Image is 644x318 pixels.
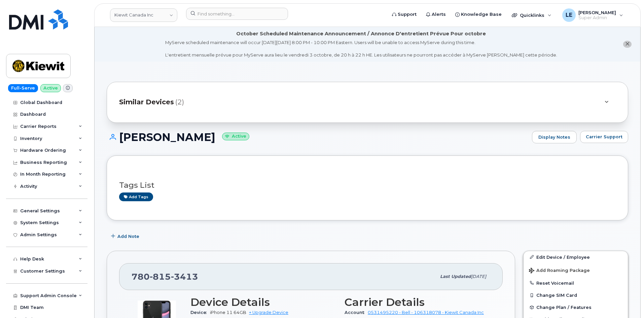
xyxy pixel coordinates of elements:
a: Edit Device / Employee [524,251,628,263]
button: Carrier Support [580,131,628,143]
span: Last updated [440,274,471,279]
span: Similar Devices [119,97,174,107]
span: Device [190,310,210,315]
span: Carrier Support [586,134,622,140]
span: (2) [175,97,184,107]
button: Add Note [107,231,145,243]
div: October Scheduled Maintenance Announcement / Annonce D'entretient Prévue Pour octobre [236,30,486,37]
span: 780 [132,272,198,282]
span: Add Roaming Package [529,268,590,274]
h1: [PERSON_NAME] [107,131,529,143]
button: Add Roaming Package [524,263,628,277]
span: [DATE] [471,274,486,279]
span: Change Plan / Features [536,305,592,310]
span: Add Note [117,233,139,240]
span: 3413 [171,272,198,282]
button: Change SIM Card [524,289,628,301]
small: Active [222,133,249,140]
a: Display Notes [532,131,577,144]
a: 0531495220 - Bell - 106318078 - Kiewit Canada Inc [368,310,484,315]
a: Add tags [119,192,153,201]
h3: Device Details [190,296,336,308]
button: close notification [623,41,632,48]
span: iPhone 11 64GB [210,310,246,315]
button: Reset Voicemail [524,277,628,289]
a: + Upgrade Device [249,310,288,315]
span: 815 [150,272,171,282]
span: Account [345,310,368,315]
button: Change Plan / Features [524,301,628,313]
h3: Carrier Details [345,296,491,308]
iframe: Messenger Launcher [615,289,639,313]
h3: Tags List [119,181,616,189]
div: MyServe scheduled maintenance will occur [DATE][DATE] 8:00 PM - 10:00 PM Eastern. Users will be u... [165,39,557,58]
